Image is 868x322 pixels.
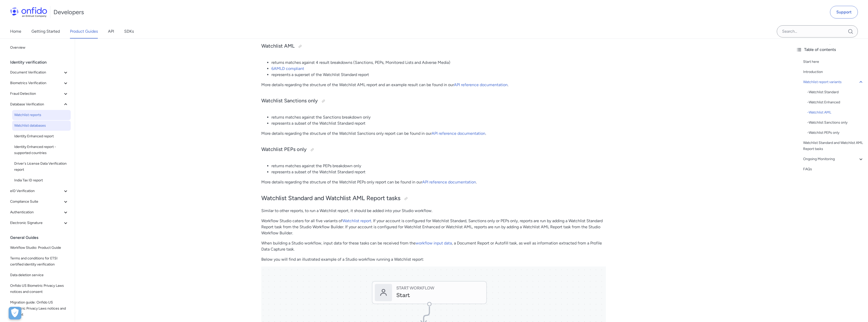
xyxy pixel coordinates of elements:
p: More details regarding the structure of the Watchlist Sanctions only report can be found in our . [261,130,606,137]
span: Overview [10,45,69,51]
div: - Watchlist Sanctions only [807,120,864,126]
a: Terms and conditions for ETSI certified identity verification [8,253,71,270]
span: Migration guide: Onfido US Biometric Privacy Laws notices and consent [10,299,69,318]
a: API reference documentation [454,82,508,87]
span: India Tax ID report [14,177,69,183]
a: -Watchlist Standard [807,89,864,95]
a: Watchlist report [342,218,371,223]
span: Watchlist reports [14,112,69,118]
p: Below you will find an illustrated example of a Studio workflow running a Watchlist report: [261,256,606,262]
p: When building a Studio workflow, input data for these tasks can be received from the , a Document... [261,240,606,252]
h3: Watchlist Sanctions only [261,97,606,105]
a: Ongoing Monitoring [803,156,864,162]
a: Introduction [803,69,864,75]
a: -Watchlist Enhanced [807,99,864,105]
a: Watchlist databases [12,121,71,131]
li: returns matches against the Sanctions breakdown only [271,114,606,120]
a: Identity Enhanced report [12,131,71,141]
p: Workflow Studio caters for all five variants of . If your account is configured for Watchlist Sta... [261,218,606,236]
h2: Watchlist Standard and Watchlist AML Report tasks [261,194,606,203]
a: Home [10,24,21,39]
a: API reference documentation [422,180,476,184]
a: Product Guides [70,24,98,39]
a: India Tax ID report [12,175,71,185]
li: represents a subset of the Watchlist Standard report [271,120,606,126]
span: Driver's License Data Verification report [14,161,69,173]
li: represents a superset of the Watchlist Standard report [271,72,606,78]
button: Electronic Signature [8,218,71,228]
button: Authentication [8,207,71,217]
a: -Watchlist AML [807,109,864,116]
p: More details regarding the structure of the Watchlist AML report and an example result can be fou... [261,82,606,88]
span: Authentication [10,209,63,215]
div: - Watchlist Enhanced [807,99,864,105]
h1: Developers [53,8,84,16]
span: eID Verification [10,188,63,194]
button: Database Verification [8,99,71,109]
a: 6AMLD compliant [271,66,304,71]
span: Database Verification [10,101,63,107]
a: Support [830,6,858,18]
div: - Watchlist Standard [807,89,864,95]
span: Onfido US Biometric Privacy Laws notices and consent [10,283,69,295]
span: Data deletion service [10,272,69,278]
a: Driver's License Data Verification report [12,159,71,175]
span: Identity Enhanced report - supported countries [14,144,69,156]
div: General Guides [10,233,73,243]
span: Compliance Suite [10,199,63,205]
a: Watchlist Standard and Watchlist AML Report tasks [803,140,864,152]
a: Data deletion service [8,270,71,280]
span: Biometrics Verification [10,80,63,86]
button: Compliance Suite [8,197,71,207]
a: FAQs [803,166,864,172]
div: Identity verification [10,57,73,67]
div: - Watchlist AML [807,109,864,116]
button: Open Preferences [9,307,21,319]
a: Start here [803,59,864,65]
button: Biometrics Verification [8,78,71,88]
input: Onfido search input field [777,25,858,37]
span: Document Verification [10,69,63,75]
a: workflow input data [416,241,452,245]
div: Table of contents [796,47,864,53]
a: Workflow Studio: Product Guide [8,243,71,253]
a: -Watchlist Sanctions only [807,120,864,126]
a: API [108,24,114,39]
a: Onfido US Biometric Privacy Laws notices and consent [8,281,71,297]
button: Fraud Detection [8,89,71,99]
div: - Watchlist PEPs only [807,130,864,136]
a: -Watchlist PEPs only [807,130,864,136]
button: Document Verification [8,67,71,78]
span: Fraud Detection [10,91,63,97]
div: Cookie Preferences [9,307,21,319]
a: SDKs [124,24,134,39]
a: Overview [8,43,71,53]
p: Similar to other reports, to run a Watchlist report, it should be added into your Studio workflow. [261,208,606,214]
h3: Watchlist AML [261,42,606,50]
li: returns matches against the PEPs breakdown only [271,163,606,169]
li: returns matches against 4 result breakdowns (Sanctions, PEPs, Monitored Lists and Adverse Media) [271,60,606,66]
li: represents a subset of the Watchlist Standard report [271,169,606,175]
a: Identity Enhanced report - supported countries [12,142,71,158]
span: Identity Enhanced report [14,133,69,139]
a: Migration guide: Onfido US Biometric Privacy Laws notices and consent [8,297,71,320]
h3: Watchlist PEPs only [261,146,606,154]
img: Onfido Logo [10,7,47,17]
a: Getting Started [31,24,60,39]
span: Workflow Studio: Product Guide [10,245,69,251]
button: eID Verification [8,186,71,196]
span: Watchlist databases [14,123,69,129]
a: API reference documentation [432,131,485,136]
span: Terms and conditions for ETSI certified identity verification [10,255,69,268]
span: Electronic Signature [10,220,63,226]
a: Watchlist report variants [803,79,864,85]
a: Watchlist reports [12,110,71,120]
p: More details regarding the structure of the Watchlist PEPs only report can be found in our . [261,179,606,185]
